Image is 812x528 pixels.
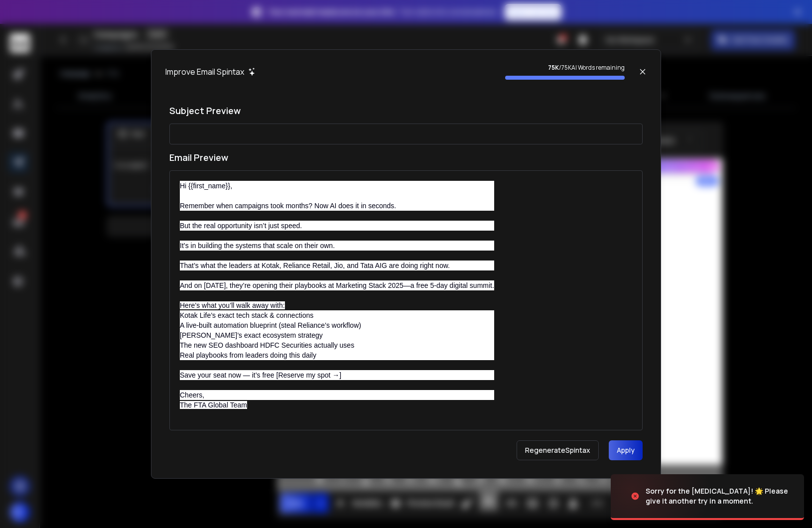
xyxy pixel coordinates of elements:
[180,301,285,309] span: Here’s what you’ll walk away with:
[169,150,643,164] h1: Email Preview
[180,280,494,290] div: And on [DATE], they’re opening their playbooks at Marketing Stack 2025—a free 5-day digital summit.
[180,221,494,231] div: But the real opportunity isn’t just speed.
[646,486,792,506] div: Sorry for the [MEDICAL_DATA]! 🌟 Please give it another try in a moment.
[180,201,494,211] div: Remember when campaigns took months? Now AI does it in seconds.
[180,181,494,191] div: Hi {{first_name}},
[276,371,342,379] a: [Reserve my spot →]
[180,320,494,330] div: A live-built automation blueprint (steal Reliance’s workflow)
[180,261,494,270] div: That’s what the leaders at Kotak, Reliance Retail, Jio, and Tata AIG are doing right now.
[180,310,494,320] div: Kotak Life’s exact tech stack & connections
[180,340,494,350] div: The new SEO dashboard HDFC Securities actually uses
[180,370,494,380] div: Save your seat now — it’s free
[165,66,244,78] h1: Improve Email Spintax
[517,440,599,460] button: RegenerateSpintax
[180,330,494,340] div: [PERSON_NAME]’s exact ecosystem strategy
[180,401,247,409] span: The FTA Global Team
[609,440,643,460] button: Apply
[180,350,494,360] div: Real playbooks from leaders doing this daily
[548,63,559,72] strong: 75K
[180,241,494,251] div: It’s in building the systems that scale on their own.
[505,64,625,72] p: / 75K AI Words remaining
[169,104,643,118] h1: Subject Preview
[180,390,494,400] div: Cheers,
[611,469,710,523] img: image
